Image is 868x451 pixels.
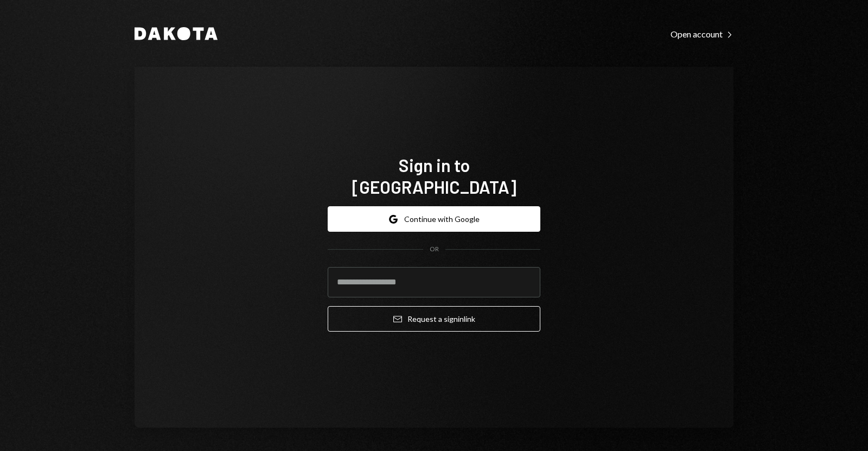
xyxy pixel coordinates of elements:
[328,306,540,332] button: Request a signinlink
[671,28,733,40] a: Open account
[328,154,540,198] h1: Sign in to [GEOGRAPHIC_DATA]
[328,206,540,232] button: Continue with Google
[430,245,439,254] div: OR
[671,29,733,40] div: Open account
